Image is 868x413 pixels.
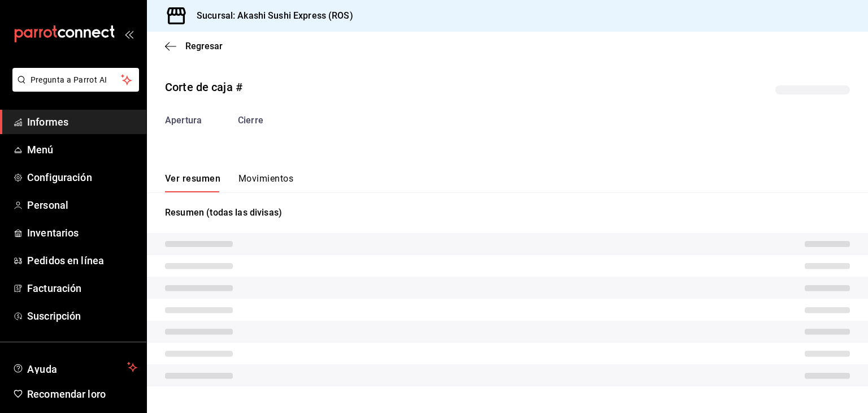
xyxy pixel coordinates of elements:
font: Facturación [27,282,81,294]
font: Apertura [165,115,202,126]
font: Regresar [185,41,223,51]
font: Ayuda [27,363,58,375]
button: Pregunta a Parrot AI [12,68,139,92]
font: Recomendar loro [27,388,106,400]
font: Suscripción [27,310,81,322]
font: Configuración [27,171,92,183]
font: Ver resumen [165,173,220,184]
font: Pregunta a Parrot AI [31,75,107,84]
a: Pregunta a Parrot AI [8,82,139,94]
button: abrir_cajón_menú [124,29,133,38]
font: Inventarios [27,227,79,239]
font: Informes [27,116,68,128]
div: pestañas de navegación [165,173,293,192]
font: Movimientos [238,173,293,184]
font: Personal [27,199,68,211]
font: Corte de caja # [165,80,242,94]
font: Resumen (todas las divisas) [165,207,282,218]
font: Pedidos en línea [27,255,104,266]
font: Menú [27,144,54,156]
font: Sucursal: Akashi Sushi Express (ROS) [197,10,353,21]
font: Cierre [238,115,263,126]
button: Regresar [165,41,223,51]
